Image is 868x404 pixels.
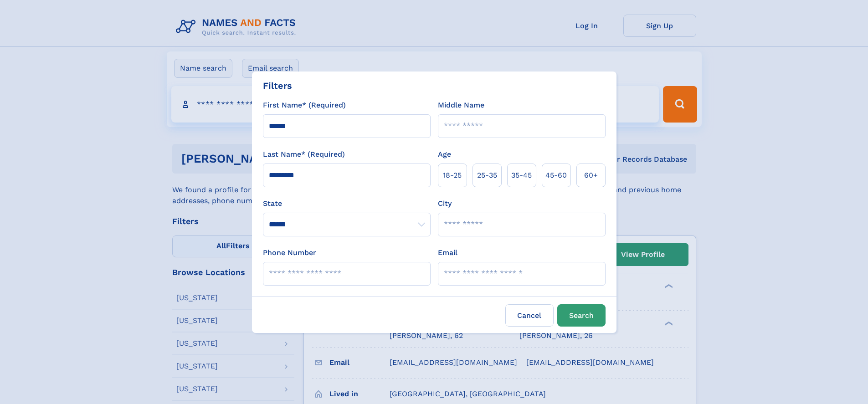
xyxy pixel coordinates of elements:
span: 60+ [584,170,598,181]
label: Email [438,247,457,258]
span: 35‑45 [511,170,532,181]
label: Middle Name [438,100,484,111]
label: Phone Number [263,247,316,258]
label: City [438,198,452,209]
button: Search [557,304,606,327]
span: 18‑25 [443,170,462,181]
div: Filters [263,79,292,92]
label: State [263,198,431,209]
span: 25‑35 [477,170,497,181]
label: Age [438,149,451,160]
label: First Name* (Required) [263,100,346,111]
span: 45‑60 [545,170,567,181]
label: Last Name* (Required) [263,149,345,160]
label: Cancel [505,304,554,327]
